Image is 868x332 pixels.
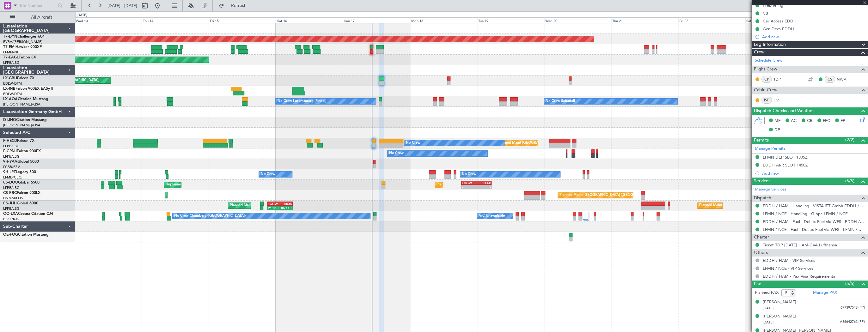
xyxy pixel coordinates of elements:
div: Sat 16 [276,17,343,23]
span: [DATE] [763,320,773,325]
span: [DATE] [763,306,773,311]
a: OO-LXACessna Citation CJ4 [3,212,53,216]
span: F-GPNJ [3,149,17,153]
a: LX-AOACitation Mustang [3,97,48,101]
div: No Crew Luxembourg (Findel) [277,97,326,106]
span: OO-LXA [3,212,18,216]
a: EVRA/[PERSON_NAME] [3,39,42,44]
span: CR [807,118,812,124]
a: Schedule Crew [755,57,782,64]
span: Dispatch [754,195,771,202]
a: LX-INBFalcon 900EX EASy II [3,87,53,91]
div: Car Access EDDH [763,18,797,24]
a: LFPB/LBG [3,154,20,159]
div: Add new [762,171,865,176]
a: LX-GBHFalcon 7X [3,76,34,80]
div: Tue 19 [477,17,544,23]
a: LFMN / NCE - Fuel - DeLux Fuel via WFS - LFMN / NCE [763,227,865,232]
a: CS-RRCFalcon 900LX [3,191,40,195]
div: Wed 13 [75,17,142,23]
div: Mon 18 [410,17,477,23]
div: Gen Decs EDDH [763,26,794,32]
a: T7-EMIHawker 900XP [3,45,42,49]
label: Planned PAX [755,290,779,296]
span: Charter [754,234,769,241]
span: AC [791,118,797,124]
span: (5/5) [845,280,854,287]
a: CS-DOUGlobal 6500 [3,181,40,184]
div: ISP [761,97,772,104]
span: CS-JHH [3,202,17,205]
span: T7-DYN [3,35,17,39]
span: LX-GBH [3,76,17,80]
span: Cabin Crew [754,87,778,94]
input: Trip Number [19,1,56,10]
div: 21:08 Z [268,206,280,210]
a: LFMN / NCE - VIP Services [763,266,813,271]
div: CP [761,76,772,83]
a: OE-FOGCitation Mustang [3,233,49,237]
div: Planned Maint [GEOGRAPHIC_DATA] ([GEOGRAPHIC_DATA]) [437,180,536,190]
span: Services [754,178,770,185]
a: FCBB/BZV [3,165,20,169]
div: Planned Maint [GEOGRAPHIC_DATA] ([GEOGRAPHIC_DATA]) [699,201,799,210]
a: Manage Services [755,186,786,193]
div: Planned Maint Lagos ([PERSON_NAME]) [167,190,232,200]
span: (2/2) [845,136,854,143]
span: A36642762 (PP) [840,319,865,325]
div: Unplanned Maint [GEOGRAPHIC_DATA] ([GEOGRAPHIC_DATA]) [166,180,270,190]
a: LFMD/CEQ [3,175,21,180]
div: CS [825,76,835,83]
div: Add new [762,34,865,39]
span: Crew [754,49,765,56]
div: Wed 20 [544,17,611,23]
button: Refresh [216,1,254,11]
div: Planned Maint [GEOGRAPHIC_DATA] ([GEOGRAPHIC_DATA]) [230,201,329,210]
span: CS-RRC [3,191,17,195]
a: Ticket TDP [DATE] HAM-GVA Lufthansa [763,242,837,248]
div: No Crew [260,170,275,179]
a: [PERSON_NAME]/QSA [3,102,40,107]
div: No Crew [462,170,476,179]
div: [PERSON_NAME] [763,299,796,305]
span: All Aircraft [16,15,67,20]
a: LFMN / NCE - Handling - G.ops LFMN / NCE [763,211,848,216]
span: 9H-YAA [3,160,17,164]
a: LFMN/NCE [3,50,22,55]
button: All Aircraft [7,12,69,22]
div: Thu 21 [611,17,678,23]
a: CS-JHHGlobal 6000 [3,202,38,205]
div: [DATE] [76,13,87,18]
a: 9H-LPZLegacy 500 [3,170,36,174]
div: Thu 14 [142,17,209,23]
div: - [462,185,476,189]
span: Refresh [225,3,252,8]
span: LX-AOA [3,97,18,101]
a: F-GPNJFalcon 900EX [3,149,41,153]
span: LX-INB [3,87,15,91]
span: 9H-LPZ [3,170,16,174]
span: FFC [823,118,830,124]
div: Sat 23 [745,17,812,23]
a: EDLW/DTM [3,92,22,96]
a: TDP [773,76,788,82]
a: LFPB/LBG [3,206,20,211]
a: DNMM/LOS [3,196,23,201]
a: F-HECDFalcon 7X [3,139,34,143]
a: EDDH / HAM - Fuel - DeLux Fuel via WFS - EDDH / HAM [763,219,865,224]
span: OE-FOG [3,233,18,237]
div: EGGW [268,202,280,206]
span: FP [840,118,845,124]
a: LFPB/LBG [3,185,20,190]
span: Pax [754,281,761,288]
div: - [476,185,491,189]
span: Permits [754,137,769,144]
div: No Crew Chambery ([GEOGRAPHIC_DATA]) [174,211,246,221]
a: Manage Permits [755,146,785,152]
span: Leg Information [754,41,786,48]
div: A/C Unavailable [479,211,505,221]
span: CS-DOU [3,181,18,184]
div: No Crew [389,149,404,158]
div: Fri 15 [209,17,276,23]
div: No Crew [406,138,420,148]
